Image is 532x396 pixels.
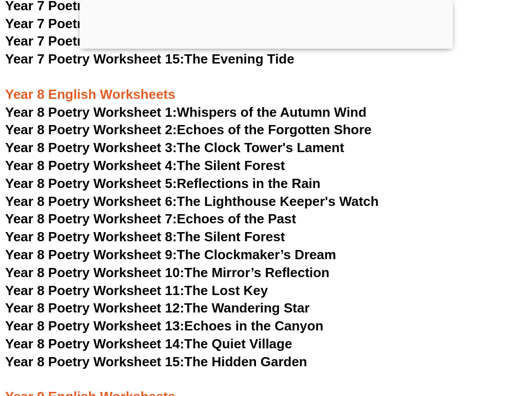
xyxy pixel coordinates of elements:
span: Year 8 Poetry Worksheet 6: [5,194,177,209]
span: Year 8 Poetry Worksheet 13: [5,318,184,334]
a: Year 8 Poetry Worksheet 15:The Hidden Garden [5,354,307,369]
span: Year 8 Poetry Worksheet 7: [5,211,177,226]
a: Year 8 Poetry Worksheet 14:The Quiet Village [5,336,292,351]
iframe: Chat Widget [356,280,532,396]
a: Year 8 Poetry Worksheet 11:The Lost Key [5,283,268,298]
span: Year 8 Poetry Worksheet 12: [5,300,184,316]
span: Year 8 Poetry Worksheet 11: [5,283,184,298]
span: Year 8 Poetry Worksheet 2: [5,122,177,137]
span: Year 8 Poetry Worksheet 3: [5,140,177,155]
a: Year 7 Poetry Worksheet 15:The Evening Tide [5,51,294,67]
a: Year 8 Poetry Worksheet 8:The Silent Forest [5,229,285,244]
span: Year 8 Poetry Worksheet 9: [5,247,177,262]
span: Year 8 Poetry Worksheet 4: [5,158,177,173]
span: Year 8 Poetry Worksheet 1: [5,105,177,120]
h3: Year 8 English Worksheets [5,69,527,103]
a: Year 8 Poetry Worksheet 2:Echoes of the Forgotten Shore [5,122,371,137]
span: Year 8 Poetry Worksheet 15: [5,354,184,369]
span: Year 7 Poetry Worksheet 14: [5,33,184,49]
span: Year 8 Poetry Worksheet 14: [5,336,184,351]
span: Year 8 Poetry Worksheet 10: [5,265,184,280]
a: Year 8 Poetry Worksheet 10:The Mirror’s Reflection [5,265,329,280]
a: Year 8 Poetry Worksheet 9:The Clockmaker’s Dream [5,247,336,262]
a: Year 8 Poetry Worksheet 4:The Silent Forest [5,158,285,173]
a: Year 7 Poetry Worksheet 13:The Distant Mountains [5,16,327,31]
a: Year 8 Poetry Worksheet 12:The Wandering Star [5,300,310,316]
a: Year 8 Poetry Worksheet 6:The Lighthouse Keeper's Watch [5,194,379,209]
a: Year 8 Poetry Worksheet 13:Echoes in the Canyon [5,318,324,334]
span: Year 7 Poetry Worksheet 13: [5,16,184,31]
a: Year 8 Poetry Worksheet 3:The Clock Tower's Lament [5,140,344,155]
a: Year 8 Poetry Worksheet 7:Echoes of the Past [5,211,296,226]
a: Year 8 Poetry Worksheet 5:Reflections in the Rain [5,176,321,191]
span: Year 8 Poetry Worksheet 8: [5,229,177,244]
span: Year 8 Poetry Worksheet 5: [5,176,177,191]
a: Year 8 Poetry Worksheet 1:Whispers of the Autumn Wind [5,105,366,120]
span: Year 7 Poetry Worksheet 15: [5,51,184,67]
a: Year 7 Poetry Worksheet 14:The Winter Forest [5,33,298,49]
